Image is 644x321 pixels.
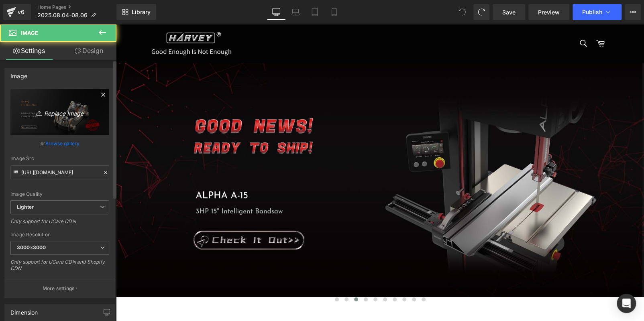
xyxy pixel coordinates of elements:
[582,9,602,15] span: Publish
[625,4,641,20] button: More
[538,8,560,16] span: Preview
[617,294,636,313] div: Open Intercom Messenger
[37,4,116,10] a: Home Pages
[5,279,115,298] button: More settings
[267,4,286,20] a: Desktop
[10,139,109,148] div: or
[43,285,75,292] p: More settings
[10,191,109,197] div: Image Quality
[3,4,31,20] a: v6
[21,30,38,36] span: Image
[454,4,470,20] button: Undo
[28,107,92,117] i: Replace Image
[10,68,27,79] div: Image
[16,7,26,17] div: v6
[10,218,109,230] div: Only support for UCare CDN
[573,4,622,20] button: Publish
[17,204,34,210] b: Lighter
[132,8,151,16] span: Library
[473,4,489,20] button: Redo
[502,8,516,16] span: Save
[17,244,46,250] b: 3000x3000
[116,24,644,321] iframe: To enrich screen reader interactions, please activate Accessibility in Grammarly extension settings
[10,305,38,316] div: Dimension
[324,4,344,20] a: Mobile
[45,136,79,150] a: Browse gallery
[10,165,109,179] input: Link
[60,42,118,60] a: Design
[10,156,109,161] div: Image Src
[116,4,156,20] a: New Library
[37,12,88,18] span: 2025.08.04-08.06
[528,4,569,20] a: Preview
[10,232,109,238] div: Image Resolution
[10,259,109,277] div: Only support for UCare CDN and Shopify CDN
[305,4,324,20] a: Tablet
[286,4,305,20] a: Laptop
